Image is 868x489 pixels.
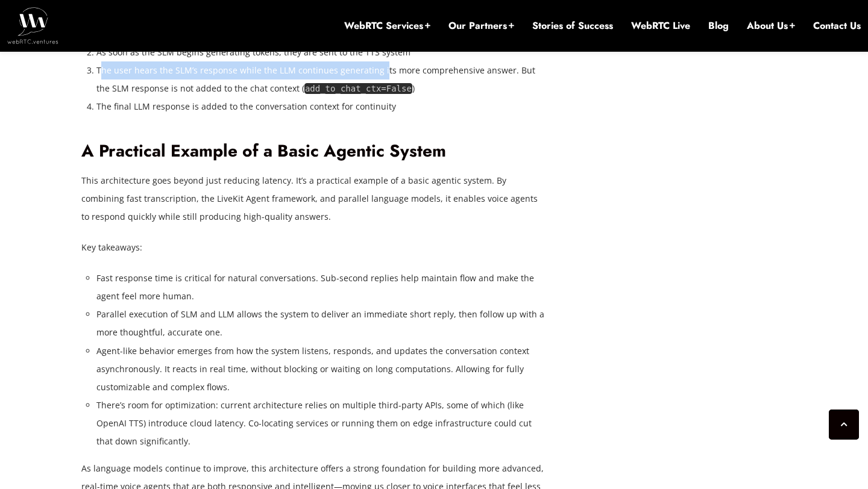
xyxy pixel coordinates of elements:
[81,172,546,226] p: This architecture goes beyond just reducing latency. It’s a practical example of a basic agentic ...
[96,43,546,61] li: As soon as the SLM begins generating tokens, they are sent to the TTS system
[96,305,546,341] li: Parallel execution of SLM and LLM allows the system to deliver an immediate short reply, then fol...
[96,61,546,98] li: The user hears the SLM’s response while the LLM continues generating its more comprehensive answe...
[96,342,546,396] li: Agent-like behavior emerges from how the system listens, responds, and updates the conversation c...
[96,269,546,305] li: Fast response time is critical for natural conversations. Sub-second replies help maintain flow a...
[344,19,430,33] a: WebRTC Services
[747,19,795,33] a: About Us
[813,19,861,33] a: Contact Us
[96,98,546,116] li: The final LLM response is added to the conversation context for continuity
[448,19,514,33] a: Our Partners
[532,19,613,33] a: Stories of Success
[7,7,58,43] img: WebRTC.ventures
[81,141,546,162] h2: A Practical Example of a Basic Agentic System
[81,238,546,257] p: Key takeaways:
[631,19,690,33] a: WebRTC Live
[96,396,546,450] li: There’s room for optimization: current architecture relies on multiple third-party APIs, some of ...
[304,83,413,95] code: add_to_chat_ctx=False
[708,19,729,33] a: Blog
